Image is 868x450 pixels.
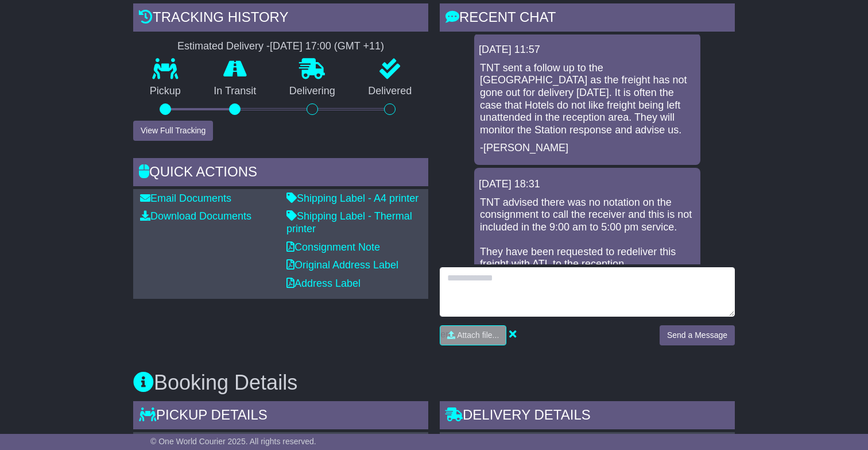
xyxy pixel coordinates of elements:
[133,3,428,34] div: Tracking history
[479,44,696,56] div: [DATE] 11:57
[286,241,380,253] a: Consignment Note
[150,437,316,446] span: © One World Courier 2025. All rights reserved.
[480,197,695,296] p: TNT advised there was no notation on the consignment to call the receiver and this is not include...
[479,178,696,191] div: [DATE] 18:31
[133,40,428,53] div: Estimated Delivery -
[273,85,352,98] p: Delivering
[133,401,428,432] div: Pickup Details
[286,193,418,204] a: Shipping Label - A4 printer
[133,371,735,394] h3: Booking Details
[352,85,429,98] p: Delivered
[480,62,695,137] p: TNT sent a follow up to the [GEOGRAPHIC_DATA] as the freight has not gone out for delivery [DATE]...
[286,210,412,234] a: Shipping Label - Thermal printer
[286,259,398,271] a: Original Address Label
[660,325,735,345] button: Send a Message
[286,278,361,289] a: Address Label
[270,40,384,53] div: [DATE] 17:00 (GMT +11)
[197,85,273,98] p: In Transit
[440,3,735,34] div: RECENT CHAT
[140,210,251,222] a: Download Documents
[133,158,428,189] div: Quick Actions
[133,85,197,98] p: Pickup
[440,401,735,432] div: Delivery Details
[480,142,695,155] p: -[PERSON_NAME]
[140,193,231,204] a: Email Documents
[133,121,213,141] button: View Full Tracking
